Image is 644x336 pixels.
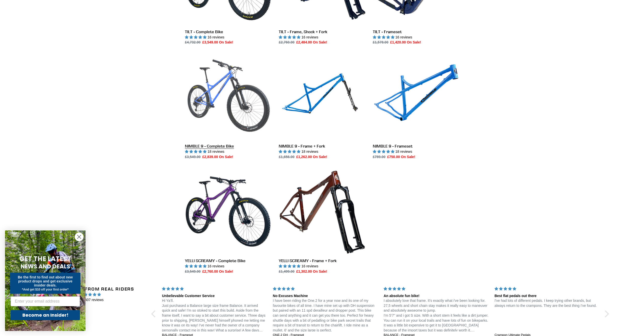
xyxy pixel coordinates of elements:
[22,288,68,291] span: *And get $10 off your first order*
[495,286,599,292] div: 5 stars
[273,298,378,333] p: I have been riding the One.2 for a year now and its one of my favourite bikes of all time. I have...
[384,286,489,292] div: 5 stars
[273,294,378,299] div: No Excuses Machine
[18,275,73,287] span: Be the first to find out about new product drops and get exclusive insider deals.
[75,232,84,241] button: Close dialog
[495,298,599,308] p: I've had lots of different pedals. I keep trying other brands, but always return to the crampons....
[11,310,80,320] button: Become an Insider!
[495,294,599,299] div: Best flat pedals out there
[384,298,489,333] p: I absolutely love that frame. It's exactly what i've been looking for. 27,5 wheels and short chai...
[11,296,80,306] input: Enter your email address
[273,286,378,292] div: 5 stars
[162,298,267,333] p: Hi Ya’ll. Just purchased a Balance large size frame Balance. It arrived quick and safe! I’m so st...
[21,262,70,270] span: NEWS AND DEALS
[162,286,267,292] div: 5 stars
[162,294,267,299] div: Unbelievable Customer Service
[384,294,489,299] div: An absolute fun bike!
[19,254,71,263] span: GET THE LATEST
